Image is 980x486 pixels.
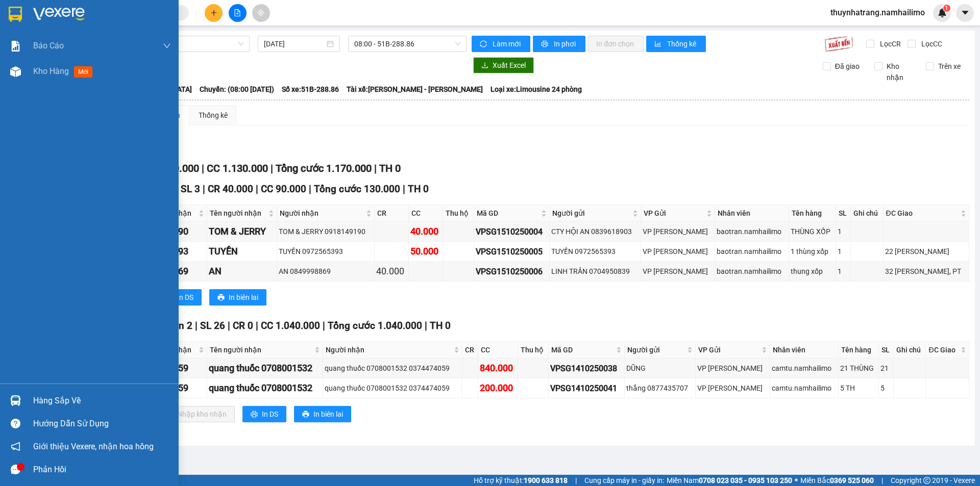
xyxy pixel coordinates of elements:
button: file-add [229,4,247,22]
span: question-circle [11,419,20,428]
span: VP Gửi [698,344,759,355]
div: VP [PERSON_NAME] [697,363,768,374]
div: VPSG1510250004 [476,225,548,238]
div: VPSG1410250038 [550,362,623,375]
div: DŨNG [626,363,693,374]
div: AN 0849998869 [279,266,373,277]
span: In DS [262,408,278,420]
span: printer [217,294,225,302]
th: Thu hộ [443,205,474,222]
span: Kho hàng [33,66,69,76]
div: VPSG1510250005 [476,245,548,258]
th: CC [409,205,443,222]
div: TUYỀN [209,244,275,259]
span: Làm mới [493,38,522,49]
span: 08:00 - 51B-288.86 [354,36,460,52]
span: Cung cấp máy in - giấy in: [584,475,664,486]
button: printerIn phơi [533,36,585,52]
span: Xuất Excel [493,60,526,71]
span: | [403,183,405,195]
th: Thu hộ [518,342,549,359]
div: 200.000 [480,381,516,395]
span: Giới thiệu Vexere, nhận hoa hồng [33,440,154,453]
button: printerIn biên lai [209,289,266,305]
div: thắng 0877435707 [626,382,693,394]
span: Tổng cước 1.040.000 [328,320,422,331]
span: Tổng cước 1.170.000 [276,162,372,174]
span: plus [210,9,217,16]
span: CR 40.000 [208,183,253,195]
span: Tài xế: [PERSON_NAME] - [PERSON_NAME] [347,84,483,95]
td: VPSG1510250005 [474,242,550,262]
span: down [163,42,171,50]
div: VPSG1510250006 [476,265,548,278]
span: | [203,183,205,195]
span: Người nhận [280,208,364,219]
div: 5 TH [840,382,877,394]
img: logo-vxr [9,7,22,22]
div: THÙNG XỐP [791,226,834,237]
span: Người gửi [552,208,630,219]
th: CR [462,342,478,359]
td: VP Phạm Ngũ Lão [641,222,716,242]
span: Chuyến: (08:00 [DATE]) [200,84,274,95]
div: baotran.namhailimo [717,266,787,277]
img: warehouse-icon [10,66,21,77]
span: Đơn 2 [165,320,192,331]
div: VP [PERSON_NAME] [643,226,714,237]
span: Người gửi [627,344,684,355]
button: plus [205,4,223,22]
span: Mã GD [477,208,540,219]
div: Phản hồi [33,462,171,477]
span: In phơi [554,38,577,49]
span: | [323,320,325,331]
img: icon-new-feature [938,8,947,17]
span: download [481,62,488,70]
span: ĐC Giao [928,344,958,355]
span: Đã giao [831,61,864,72]
span: aim [257,9,264,16]
div: quang thuốc 0708001532 0374474059 [325,363,460,374]
td: quang thuốc 0708001532 [207,378,323,398]
span: printer [251,411,258,419]
span: copyright [923,477,930,484]
div: 840.000 [480,361,516,375]
span: SL 3 [181,183,200,195]
td: VP Phạm Ngũ Lão [696,378,770,398]
span: | [881,475,883,486]
span: In biên lai [313,408,343,420]
span: TH 0 [408,183,429,195]
span: | [374,162,377,174]
div: 21 THÙNG [840,363,877,374]
span: | [195,320,198,331]
div: CTY HỘI AN 0839618903 [551,226,639,237]
div: quang thuốc 0708001532 [209,381,321,395]
div: camtu.namhailimo [772,382,837,394]
strong: 0708 023 035 - 0935 103 250 [699,476,792,484]
div: 1 [838,246,849,257]
span: | [575,475,577,486]
span: Báo cáo [33,39,64,52]
div: 5 [880,382,892,394]
span: Số xe: 51B-288.86 [282,84,339,95]
span: | [202,162,204,174]
td: VPSG1510250006 [474,262,550,282]
button: printerIn DS [158,289,202,305]
img: 9k= [824,36,853,52]
th: CC [478,342,518,359]
span: Miền Nam [667,475,792,486]
span: mới [74,66,92,78]
td: quang thuốc 0708001532 [207,359,323,378]
td: TUYỀN [207,242,277,262]
td: TOM & JERRY [207,222,277,242]
span: Loại xe: Limousine 24 phòng [491,84,582,95]
div: 32 [PERSON_NAME], PT [885,266,967,277]
th: Nhân viên [715,205,789,222]
span: | [425,320,427,331]
img: solution-icon [10,41,21,52]
td: VP Phạm Ngũ Lão [641,262,716,282]
div: VPSG1410250041 [550,382,623,395]
button: downloadNhập kho nhận [158,406,235,422]
div: quang thuốc 0708001532 0374474059 [325,382,460,394]
div: TOM & JERRY 0918149190 [279,226,373,237]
